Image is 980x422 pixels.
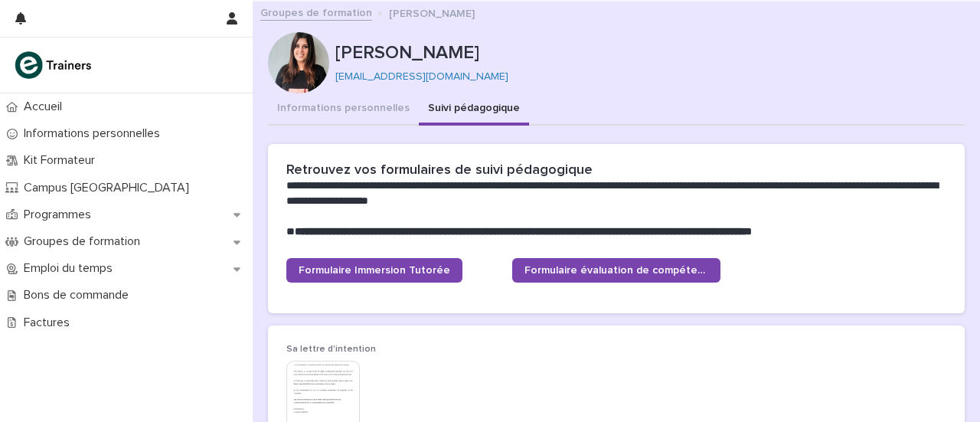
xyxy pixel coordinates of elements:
p: Factures [18,316,82,330]
button: Suivi pédagogique [419,93,529,126]
p: Accueil [18,100,74,114]
span: Formulaire évaluation de compétences [524,265,707,276]
a: Formulaire évaluation de compétences [512,258,720,283]
p: Emploi du temps [18,261,125,276]
p: Programmes [18,208,103,222]
p: [PERSON_NAME] [335,42,959,64]
p: Informations personnelles [18,126,172,141]
p: Groupes de formation [18,234,152,249]
img: K0CqGN7SDeD6s4JG8KQk [12,50,96,80]
a: [EMAIL_ADDRESS][DOMAIN_NAME] [335,71,508,82]
span: Sa lettre d'intention [286,345,376,354]
p: Kit Formateur [18,153,107,168]
button: Informations personnelles [268,93,419,126]
p: Bons de commande [18,288,141,303]
h2: Retrouvez vos formulaires de suivi pédagogique [286,162,593,179]
a: Groupes de formation [260,3,372,21]
p: Campus [GEOGRAPHIC_DATA] [18,181,201,195]
a: Formulaire Immersion Tutorée [286,258,462,283]
span: Formulaire Immersion Tutorée [299,265,450,276]
p: [PERSON_NAME] [389,4,475,21]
